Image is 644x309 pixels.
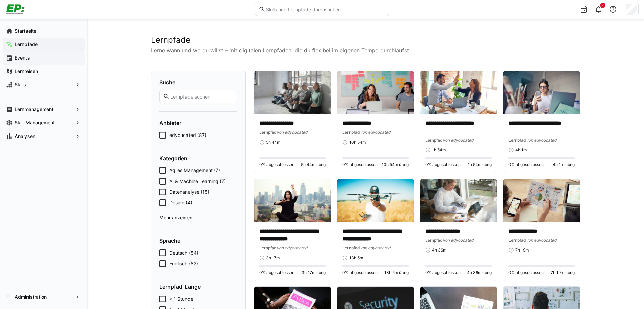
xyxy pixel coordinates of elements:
[360,245,390,250] span: von edyoucated
[169,132,206,139] span: edyoucated (87)
[169,189,209,195] span: Datenanalyse (15)
[169,178,226,185] span: AI & Machine Learning (7)
[503,71,580,114] img: image
[425,270,461,275] span: 0% abgeschlossen
[151,35,580,45] h2: Lernpfade
[169,199,192,206] span: Design (4)
[349,255,363,261] span: 13h 5m
[169,167,220,174] span: Agiles Management (7)
[259,270,294,275] span: 0% abgeschlossen
[432,247,446,253] span: 4h 36m
[301,162,326,167] span: 5h 44m übrig
[342,270,378,275] span: 0% abgeschlossen
[159,79,237,86] h4: Suche
[254,179,331,222] img: image
[259,162,294,167] span: 0% abgeschlossen
[508,138,526,143] span: Lernpfad
[259,245,277,250] span: Lernpfad
[553,162,575,167] span: 4h 1m übrig
[337,179,414,222] img: image
[432,147,446,153] span: 1h 54m
[508,270,544,275] span: 0% abgeschlossen
[468,162,492,167] span: 1h 54m übrig
[277,130,307,135] span: von edyoucated
[384,270,409,275] span: 13h 5m übrig
[467,270,492,275] span: 4h 36m übrig
[526,138,556,143] span: von edyoucated
[277,245,307,250] span: von edyoucated
[443,138,473,143] span: von edyoucated
[159,120,237,126] h4: Anbieter
[302,270,326,275] span: 3h 17m übrig
[349,140,366,145] span: 10h 54m
[259,130,277,135] span: Lernpfad
[425,238,443,243] span: Lernpfad
[515,147,527,153] span: 4h 1m
[360,130,390,135] span: von edyoucated
[602,3,604,7] span: 4
[266,140,280,145] span: 5h 44m
[425,138,443,143] span: Lernpfad
[425,162,461,167] span: 0% abgeschlossen
[159,155,237,162] h4: Kategorien
[342,245,360,250] span: Lernpfad
[159,214,237,221] span: Mehr anzeigen
[254,71,331,114] img: image
[551,270,575,275] span: 7h 19m übrig
[169,296,193,302] span: < 1 Stunde
[342,162,378,167] span: 0% abgeschlossen
[170,93,233,100] input: Lernpfade suchen
[526,238,556,243] span: von edyoucated
[420,71,497,114] img: image
[443,238,473,243] span: von edyoucated
[420,179,497,222] img: image
[503,179,580,222] img: image
[382,162,409,167] span: 10h 54m übrig
[342,130,360,135] span: Lernpfad
[337,71,414,114] img: image
[151,46,580,54] p: Lerne wann und wo du willst – mit digitalen Lernpfaden, die du flexibel im eigenen Tempo durchläu...
[266,255,280,261] span: 3h 17m
[508,162,544,167] span: 0% abgeschlossen
[265,6,385,12] input: Skills und Lernpfade durchsuchen…
[169,249,198,256] span: Deutsch (54)
[159,283,237,290] h4: Lernpfad-Länge
[169,260,198,267] span: Englisch (82)
[508,238,526,243] span: Lernpfad
[159,237,237,244] h4: Sprache
[515,247,529,253] span: 7h 19m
